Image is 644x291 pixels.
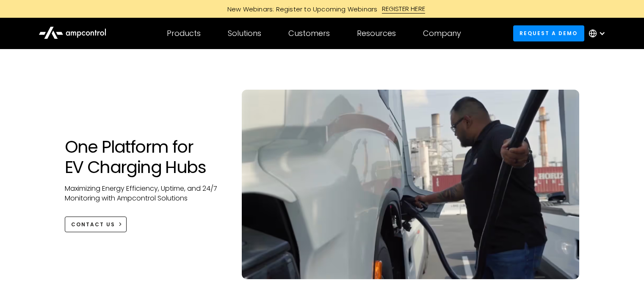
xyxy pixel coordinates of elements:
[167,29,201,38] div: Products
[288,29,330,38] div: Customers
[65,184,225,203] p: Maximizing Energy Efficiency, Uptime, and 24/7 Monitoring with Ampcontrol Solutions
[228,29,261,38] div: Solutions
[423,29,461,38] div: Company
[219,5,382,14] div: New Webinars: Register to Upcoming Webinars
[357,29,396,38] div: Resources
[382,4,426,14] div: REGISTER HERE
[513,25,584,41] a: Request a demo
[71,221,115,228] div: CONTACT US
[132,4,513,14] a: New Webinars: Register to Upcoming WebinarsREGISTER HERE
[65,137,225,177] h1: One Platform for EV Charging Hubs
[65,217,127,232] a: CONTACT US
